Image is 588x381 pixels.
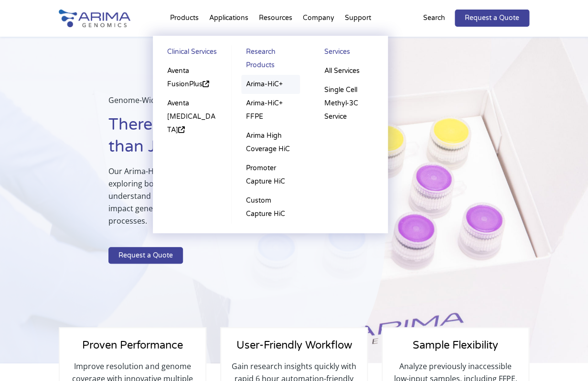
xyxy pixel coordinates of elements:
a: Promoter Capture HiC [241,159,300,191]
input: Hi-C for FFPE [2,170,9,176]
a: Arima High Coverage HiC [241,126,300,159]
input: Other [189,195,195,201]
span: Hi-C [11,133,23,141]
input: Library Prep [2,195,9,201]
span: Library Prep [11,195,46,203]
input: Single-Cell Methyl-3C [2,183,9,189]
a: Aventa [MEDICAL_DATA] [162,94,222,140]
img: Arima-Genomics-logo [59,10,130,27]
input: Gene Regulation [189,145,195,152]
span: Last name [187,0,216,9]
p: Search [423,12,445,24]
p: Our Arima-HiC+ Kit provides flexible and robust solutions for exploring both genome sequence + st... [108,165,338,235]
span: Structural Variant Discovery [198,182,277,191]
p: Genome-Wide Hi-C [108,94,338,114]
span: Sample Flexibility [413,339,498,351]
span: Proven Performance [82,339,183,351]
span: User-Friendly Workflow [236,339,352,351]
span: Arima Bioinformatics Platform [11,207,96,216]
input: Epigenetics [189,158,195,164]
span: Hi-C for FFPE [11,170,48,178]
a: Arima-HiC+ [241,75,300,94]
span: Other [198,195,214,203]
a: Request a Quote [455,10,529,27]
a: Aventa FusionPlus [162,62,222,94]
span: Genome Assembly [198,133,251,141]
span: Single-Cell Methyl-3C [11,182,70,191]
input: Other [2,220,9,226]
input: Hi-C [2,133,9,139]
a: Single Cell Methyl-3C Service [319,81,378,126]
span: Gene Regulation [198,145,245,154]
span: Capture Hi-C [11,145,47,154]
span: High Coverage Hi-C [11,157,66,166]
input: High Coverage Hi-C [2,158,9,164]
span: Epigenetics [198,157,230,166]
a: Arima-HiC+ FFPE [241,94,300,126]
a: Request a Quote [108,247,183,264]
input: Structural Variant Discovery [189,183,195,189]
a: Research Products [241,45,300,75]
span: Human Health [198,170,240,178]
input: Capture Hi-C [2,145,9,152]
span: What is your area of interest? [187,118,270,126]
a: Services [319,45,378,62]
input: Human Health [189,170,195,176]
span: State [187,79,202,87]
a: All Services [319,62,378,81]
a: Clinical Services [162,45,222,62]
a: Custom Capture HiC [241,191,300,224]
span: Other [11,219,28,228]
input: Arima Bioinformatics Platform [2,207,9,214]
h1: There is More to a Genome than Just Sequence [108,114,338,165]
input: Genome Assembly [189,133,195,139]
